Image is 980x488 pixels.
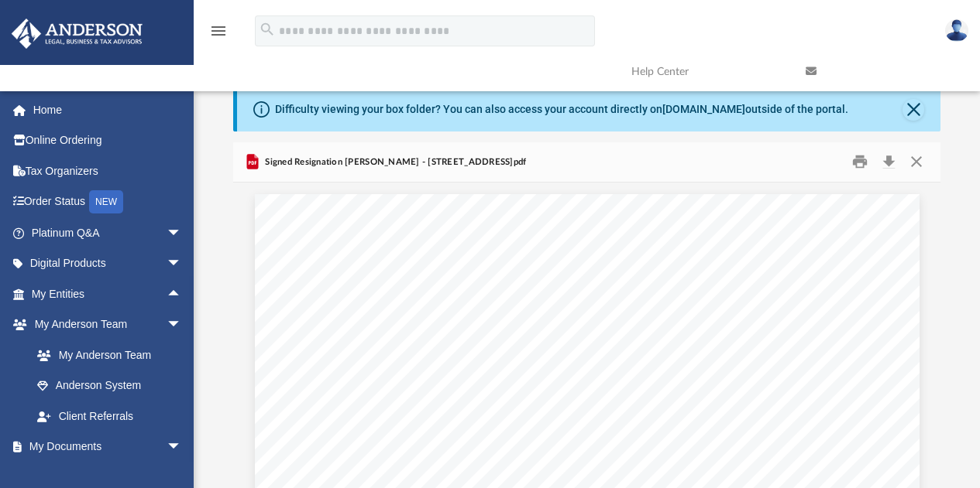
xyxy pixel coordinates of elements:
[875,150,903,174] button: Download
[262,155,527,169] span: Signed Resignation [PERSON_NAME] - [STREET_ADDRESS]pdf
[89,190,123,213] div: NEW
[22,340,190,370] a: My Anderson Team
[22,401,198,432] a: Client Referrals
[11,94,205,125] a: Home
[662,103,745,115] a: [DOMAIN_NAME]
[7,19,147,49] img: Anderson Advisors Platinum Portal
[903,150,930,174] button: Close
[11,186,205,218] a: Order StatusNEW
[22,370,198,401] a: Anderson System
[209,29,228,40] a: menu
[259,21,276,38] i: search
[11,432,198,462] a: My Documentsarrow_drop_down
[11,125,205,156] a: Online Ordering
[167,309,198,341] span: arrow_drop_down
[167,217,198,249] span: arrow_drop_down
[11,155,205,186] a: Tax Organizers
[620,41,794,102] a: Help Center
[167,278,198,310] span: arrow_drop_up
[167,248,198,280] span: arrow_drop_down
[945,19,968,42] img: User Pic
[11,217,205,248] a: Platinum Q&Aarrow_drop_down
[209,22,228,40] i: menu
[275,101,848,118] div: Difficulty viewing your box folder? You can also access your account directly on outside of the p...
[844,150,875,174] button: Print
[167,432,198,463] span: arrow_drop_down
[11,309,198,340] a: My Anderson Teamarrow_drop_down
[11,248,205,279] a: Digital Productsarrow_drop_down
[11,278,205,309] a: My Entitiesarrow_drop_up
[903,99,924,121] button: Close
